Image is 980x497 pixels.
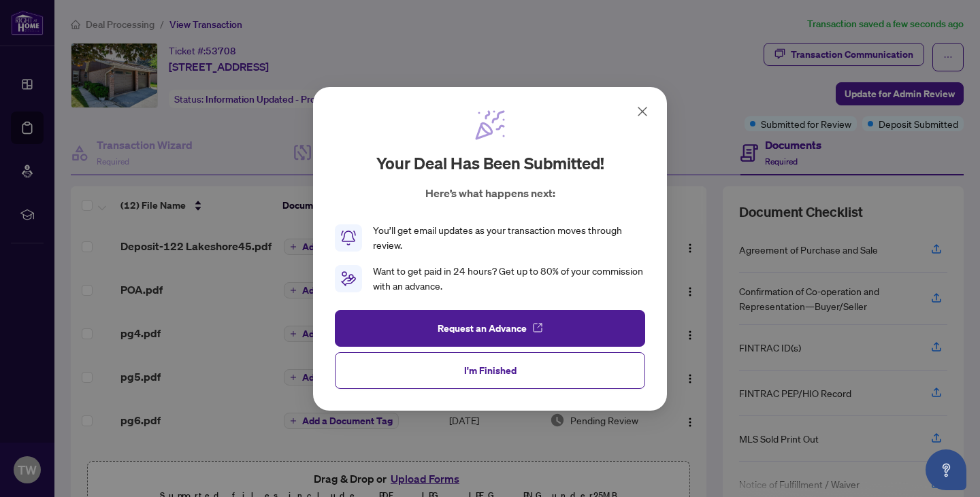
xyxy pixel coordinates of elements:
span: I'm Finished [464,359,517,381]
button: Request an Advance [335,309,645,346]
div: You’ll get email updates as your transaction moves through review. [373,223,645,253]
span: Request an Advance [438,317,527,339]
div: Want to get paid in 24 hours? Get up to 80% of your commission with an advance. [373,264,645,294]
h2: Your deal has been submitted! [376,152,604,174]
button: Open asap [926,449,966,490]
button: I'm Finished [335,352,645,388]
p: Here’s what happens next: [425,185,555,201]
